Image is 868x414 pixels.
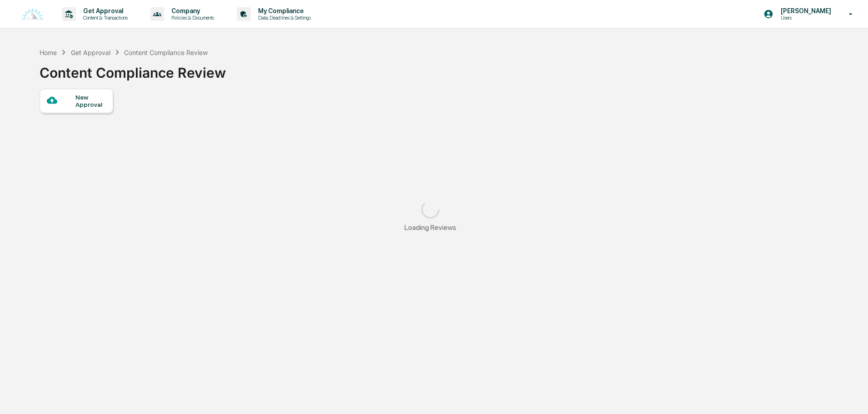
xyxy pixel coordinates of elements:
p: Content & Transactions [76,15,132,21]
div: Content Compliance Review [40,57,226,81]
div: New Approval [75,94,106,108]
p: Data, Deadlines & Settings [251,15,315,21]
p: [PERSON_NAME] [773,7,836,15]
p: My Compliance [251,7,315,15]
p: Policies & Documents [164,15,219,21]
div: Content Compliance Review [124,49,208,56]
p: Users [773,15,836,21]
p: Get Approval [76,7,132,15]
p: Company [164,7,219,15]
div: Home [40,49,57,56]
div: Get Approval [71,49,110,56]
div: Loading Reviews [404,223,456,232]
img: logo [22,8,44,20]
